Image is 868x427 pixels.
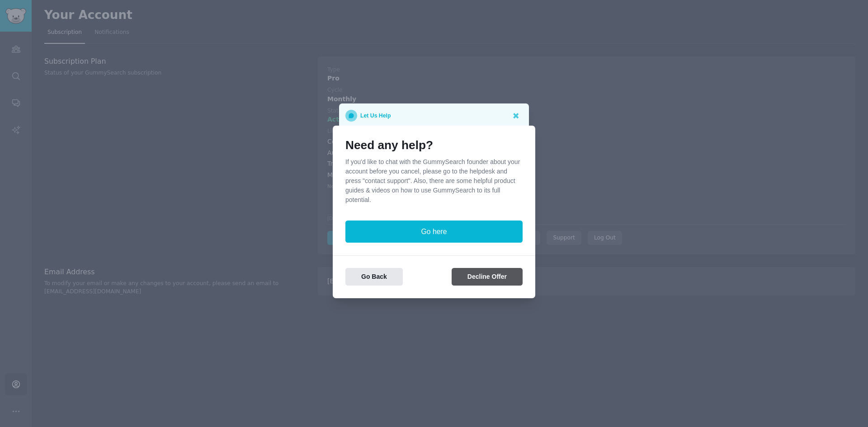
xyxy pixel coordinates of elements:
[360,110,391,122] p: Let Us Help
[345,138,523,153] h1: Need any help?
[452,268,523,286] button: Decline Offer
[345,268,403,286] button: Go Back
[345,221,523,243] button: Go here
[345,157,523,205] p: If you'd like to chat with the GummySearch founder about your account before you cancel, please g...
